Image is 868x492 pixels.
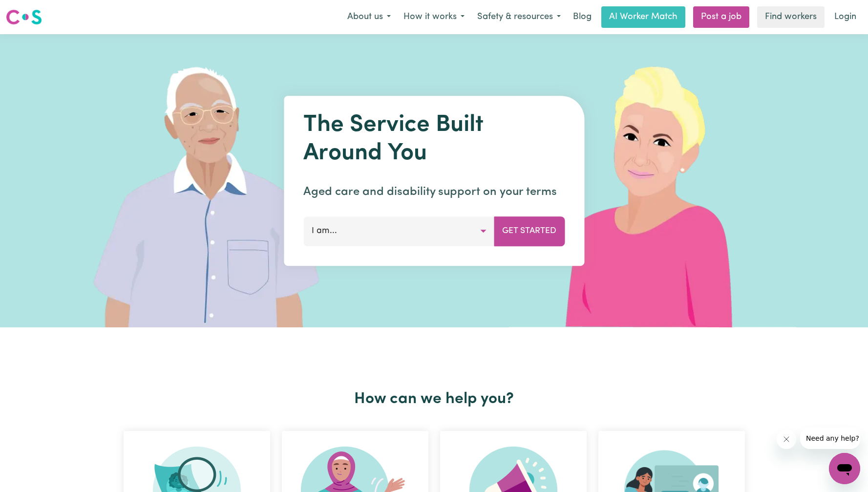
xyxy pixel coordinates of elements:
[397,7,471,27] button: How it works
[693,6,749,28] a: Post a job
[6,6,42,28] a: Careseekers logo
[494,216,565,246] button: Get Started
[828,6,862,28] a: Login
[567,6,597,28] a: Blog
[800,428,860,449] iframe: Message from company
[303,183,565,201] p: Aged care and disability support on your terms
[757,6,825,28] a: Find workers
[303,111,565,168] h1: The Service Built Around You
[777,429,796,449] iframe: Close message
[118,390,751,408] h2: How can we help you?
[341,7,397,27] button: About us
[471,7,567,27] button: Safety & resources
[6,8,42,26] img: Careseekers logo
[601,6,685,28] a: AI Worker Match
[829,453,860,484] iframe: Button to launch messaging window
[303,216,494,246] button: I am...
